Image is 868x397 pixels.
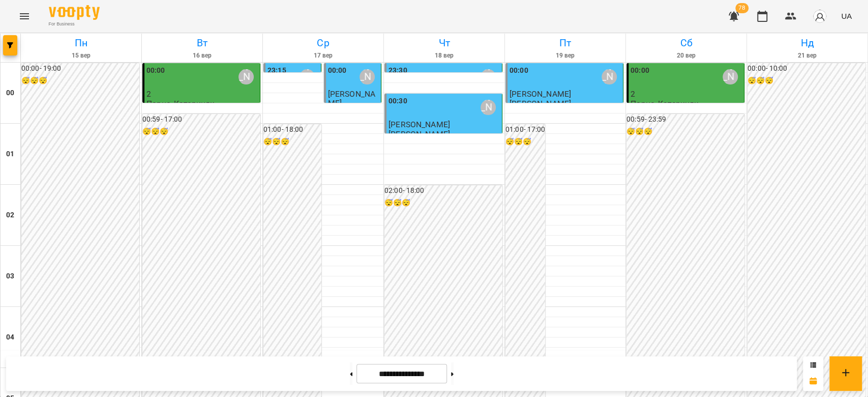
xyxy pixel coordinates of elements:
[146,90,258,98] p: 2
[267,65,286,76] label: 23:15
[747,75,865,87] h6: 😴😴😴
[626,126,744,137] h6: 😴😴😴
[627,51,745,61] h6: 20 вер
[631,99,698,108] p: Парне_Катериняк
[505,124,545,135] h6: 01:00 - 17:00
[22,51,140,61] h6: 15 вер
[264,51,382,61] h6: 17 вер
[627,35,745,51] h6: Сб
[747,63,865,74] h6: 00:00 - 10:00
[146,99,214,108] p: Парне_Катериняк
[263,124,321,135] h6: 01:00 - 18:00
[142,114,260,125] h6: 00:59 - 17:00
[813,9,827,23] img: avatar_s.png
[6,88,14,99] h6: 00
[602,69,617,84] div: Олійник Валентин
[238,69,254,84] div: Олійник Валентин
[12,4,37,29] button: Menu
[143,35,261,51] h6: Вт
[510,89,571,99] span: [PERSON_NAME]
[49,21,100,27] span: For Business
[384,197,502,209] h6: 😴😴😴
[388,130,450,138] p: [PERSON_NAME]
[506,35,624,51] h6: Пт
[510,65,528,76] label: 00:00
[631,90,742,98] p: 2
[723,69,738,84] div: Олійник Валентин
[749,51,866,61] h6: 21 вер
[300,69,315,84] div: Олійник Валентин
[385,51,503,61] h6: 18 вер
[22,35,140,51] h6: Пн
[626,114,744,125] h6: 00:59 - 23:59
[328,89,375,107] span: [PERSON_NAME]
[735,3,749,13] span: 78
[143,51,261,61] h6: 16 вер
[505,136,545,148] h6: 😴😴😴
[631,65,649,76] label: 00:00
[6,149,14,160] h6: 01
[6,271,14,282] h6: 03
[142,126,260,137] h6: 😴😴😴
[749,35,866,51] h6: Нд
[388,96,407,107] label: 00:30
[264,35,382,51] h6: Ср
[510,99,571,108] p: [PERSON_NAME]
[328,65,347,76] label: 00:00
[481,69,496,84] div: Олійник Валентин
[21,75,139,87] h6: 😴😴😴
[506,51,624,61] h6: 19 вер
[21,63,139,74] h6: 00:00 - 19:00
[360,69,375,84] div: Олійник Валентин
[481,100,496,115] div: Олійник Валентин
[6,332,14,343] h6: 04
[6,210,14,221] h6: 02
[837,7,856,25] button: UA
[49,5,100,20] img: Voopty Logo
[385,35,503,51] h6: Чт
[388,65,407,76] label: 23:30
[263,136,321,148] h6: 😴😴😴
[841,11,852,21] span: UA
[384,185,502,196] h6: 02:00 - 18:00
[146,65,165,76] label: 00:00
[388,120,450,129] span: [PERSON_NAME]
